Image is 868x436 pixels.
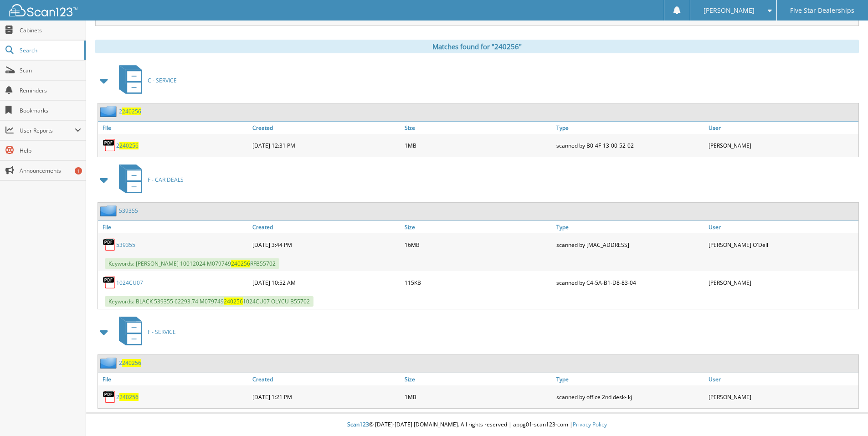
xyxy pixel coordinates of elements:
[250,221,402,233] a: Created
[554,236,706,254] div: scanned by [MAC_ADDRESS]
[402,122,555,134] a: Size
[250,373,402,385] a: Created
[113,62,177,98] a: C - SERVICE
[822,392,868,436] iframe: Chat Widget
[122,359,141,367] span: 240256
[20,87,81,94] span: Reminders
[704,8,755,13] span: [PERSON_NAME]
[119,359,141,367] a: 2240256
[224,298,243,305] span: 240256
[250,136,402,154] div: [DATE] 12:31 PM
[20,127,75,134] span: User Reports
[706,236,858,254] div: [PERSON_NAME] O'Dell
[706,221,858,233] a: User
[103,390,116,404] img: PDF.png
[20,147,81,154] span: Help
[554,388,706,406] div: scanned by office 2nd desk- kj
[402,221,555,233] a: Size
[148,77,177,84] span: C - SERVICE
[103,238,116,251] img: PDF.png
[103,138,116,152] img: PDF.png
[554,221,706,233] a: Type
[790,8,854,13] span: Five Star Dealerships
[706,122,858,134] a: User
[573,421,607,428] a: Privacy Policy
[250,388,402,406] div: [DATE] 1:21 PM
[706,136,858,154] div: [PERSON_NAME]
[116,142,139,149] a: 2240256
[103,276,116,289] img: PDF.png
[554,273,706,292] div: scanned by C4-5A-B1-D8-83-04
[100,205,119,216] img: folder2.png
[250,122,402,134] a: Created
[86,414,868,436] div: © [DATE]-[DATE] [DOMAIN_NAME]. All rights reserved | appg01-scan123-com |
[119,207,138,215] a: 539355
[113,314,176,350] a: F - SERVICE
[113,162,184,198] a: F - CAR DEALS
[116,393,139,401] a: 2240256
[100,357,119,369] img: folder2.png
[98,373,250,385] a: File
[20,46,80,54] span: Search
[75,167,82,174] div: 1
[119,142,139,149] span: 240256
[20,167,81,174] span: Announcements
[9,4,77,16] img: scan123-logo-white.svg
[402,236,555,254] div: 16MB
[402,273,555,292] div: 115KB
[119,108,141,115] a: 2240256
[250,236,402,254] div: [DATE] 3:44 PM
[98,221,250,233] a: File
[20,107,81,114] span: Bookmarks
[116,241,135,249] a: 539355
[98,122,250,134] a: File
[706,373,858,385] a: User
[554,136,706,154] div: scanned by B0-4F-13-00-52-02
[105,258,279,269] span: Keywords: [PERSON_NAME] 10012024 M079749 RFB55702
[706,273,858,292] div: [PERSON_NAME]
[20,26,81,34] span: Cabinets
[105,296,313,307] span: Keywords: BLACK 539355 62293.74 M079749 1024CU07 OLYCU B55702
[402,373,555,385] a: Size
[122,108,141,115] span: 240256
[554,373,706,385] a: Type
[347,421,369,428] span: Scan123
[402,388,555,406] div: 1MB
[148,176,184,184] span: F - CAR DEALS
[554,122,706,134] a: Type
[20,67,81,74] span: Scan
[95,40,859,53] div: Matches found for "240256"
[116,279,143,287] a: 1024CU07
[100,106,119,117] img: folder2.png
[402,136,555,154] div: 1MB
[706,388,858,406] div: [PERSON_NAME]
[119,393,139,401] span: 240256
[148,328,176,336] span: F - SERVICE
[231,260,250,267] span: 240256
[250,273,402,292] div: [DATE] 10:52 AM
